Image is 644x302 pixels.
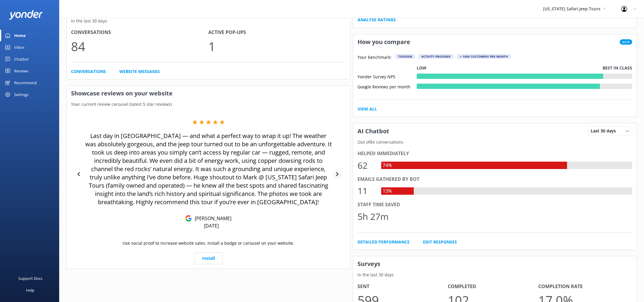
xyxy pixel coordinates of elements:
[9,10,43,20] img: yonder-white-logo.png
[192,215,231,222] p: [PERSON_NAME]
[14,65,28,77] div: Reviews
[358,106,377,112] a: View All
[14,30,26,41] div: Home
[423,239,457,245] a: Edit Responses
[119,68,160,75] a: Website Messages
[353,34,415,50] h3: How you compare
[358,210,389,224] div: 5h 27m
[353,139,637,145] p: Out of 84 conversations
[194,252,223,264] a: Install
[358,184,375,198] div: 11
[67,18,350,24] p: In the last 30 days
[67,86,350,101] h3: Showcase reviews on your website
[18,272,42,284] div: Support Docs
[358,17,396,23] a: Analyse Ratings
[381,187,393,195] div: 13%
[14,89,28,100] div: Settings
[71,68,106,75] a: Conversations
[591,128,619,134] span: Last 30 days
[358,283,448,290] h4: Sent
[14,53,29,65] div: Chatbot
[457,54,511,59] div: > 1000 customers per month
[14,41,25,53] div: Inbox
[620,39,632,45] span: New
[353,124,394,139] h3: AI Chatbot
[395,54,415,59] div: Tourism
[358,201,632,209] div: Staff time saved
[71,36,208,56] p: 84
[358,150,632,158] div: Helped immediately
[204,223,219,229] p: [DATE]
[358,54,392,61] p: Your benchmark:
[353,272,637,278] p: In the last 30 days
[418,54,453,59] div: Activity Provider
[208,36,346,56] p: 1
[448,283,538,290] h4: Completed
[358,239,410,245] a: Detailed Performance
[208,29,346,36] h4: Active Pop-ups
[67,101,350,108] p: Your current review carousel (latest 5 star reviews)
[417,65,426,71] p: Low
[543,6,600,12] span: [US_STATE] Safari Jeep Tours
[185,215,192,222] img: Google Reviews
[603,65,632,71] p: Best in class
[353,256,637,272] h3: Surveys
[71,29,208,36] h4: Conversations
[85,132,332,206] p: Last day in [GEOGRAPHIC_DATA] — and what a perfect way to wrap it up! The weather was absolutely ...
[538,283,629,290] h4: Completion Rate
[358,158,375,173] div: 62
[14,77,37,89] div: Recommend
[358,176,632,183] div: Emails gathered by bot
[358,84,417,89] div: Google Reviews per month
[26,284,34,296] div: Help
[381,162,393,169] div: 74%
[123,240,294,246] p: Use social proof to increase website sales. Install a badge or carousel on your website.
[358,74,417,79] div: Yonder Survey NPS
